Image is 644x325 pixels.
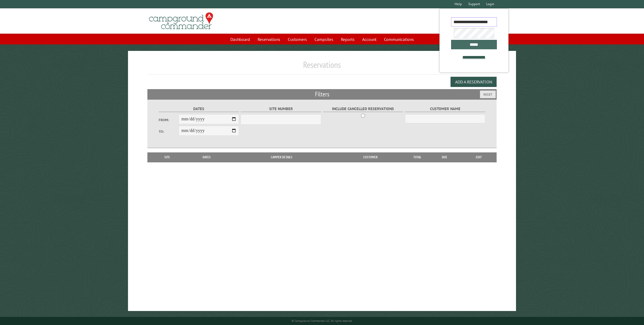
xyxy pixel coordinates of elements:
label: Site Number [241,106,321,112]
th: Dates [184,152,229,162]
a: Reservations [254,34,283,44]
th: Total [407,152,428,162]
a: Account [359,34,380,44]
th: Camper Details [229,152,334,162]
th: Site [150,152,184,162]
h1: Reservations [147,60,497,74]
th: Customer [334,152,407,162]
button: Add a Reservation [451,77,497,87]
button: Reset [480,90,496,98]
a: Dashboard [227,34,253,44]
img: Campground Commander [147,11,215,32]
a: Customers [285,34,310,44]
th: Due [428,152,461,162]
label: Customer Name [405,106,485,112]
a: Reports [338,34,358,44]
label: To: [159,129,179,134]
th: Edit [461,152,497,162]
small: © Campground Commander LLC. All rights reserved. [292,319,352,323]
h2: Filters [147,89,497,99]
label: From: [159,117,179,123]
label: Include Cancelled Reservations [323,106,403,112]
a: Campsites [311,34,337,44]
label: Dates [159,106,239,112]
a: Communications [381,34,417,44]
